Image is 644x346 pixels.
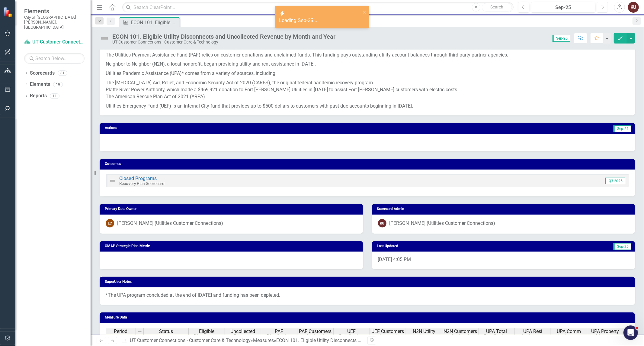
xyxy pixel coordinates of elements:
[24,15,85,30] small: City of [GEOGRAPHIC_DATA][PERSON_NAME], [GEOGRAPHIC_DATA]
[335,329,368,339] span: UEF Distribution
[121,337,363,344] div: » »
[605,178,625,184] span: Q3 2025
[53,82,63,87] div: 19
[2,6,14,18] img: ClearPoint Strategy
[533,4,593,11] div: Sep-25
[112,33,335,40] div: ECON 101. Eligible Utility Disconnects and Uncollected Revenue by Month and Year
[588,329,622,339] span: UPA Property Manager
[480,329,513,339] span: UPA Total Distribution
[490,5,503,9] span: Search
[106,292,280,298] span: *The UPA program concluded at the end of [DATE] and funding has been depleted.
[363,8,367,15] button: close
[109,177,116,184] img: Not Defined
[137,329,142,334] img: 8DAGhfEEPCf229AAAAAElFTkSuQmCC
[371,329,405,339] span: UEF Customers Assisted
[407,329,441,345] span: N2N Utility Assistance Amt.
[262,329,296,339] span: PAF Distribution
[531,2,595,13] button: Sep-25
[131,19,178,26] div: ECON 101. Eligible Utility Disconnects and Uncollected Revenue by Month and Year
[105,207,360,211] h3: Primary Data Owner
[276,338,453,343] div: ECON 101. Eligible Utility Disconnects and Uncollected Revenue by Month and Year
[105,244,360,248] h3: OMAP Strategic Plan Metric
[377,207,632,211] h3: Scorecard Admin
[372,252,635,269] div: [DATE] 4:05 PM
[100,34,109,43] img: Not Defined
[378,219,386,228] div: KU
[30,92,47,99] a: Reports
[30,70,55,77] a: Scorecards
[119,176,157,181] a: Closed Programs
[106,78,629,102] p: The [MEDICAL_DATA] Aid, Relief, and Economic Security Act of 2020 (CARES), the original federal p...
[122,2,514,13] input: Search ClearPoint...
[377,244,514,248] h3: Last Updated
[253,338,274,343] a: Measures
[190,329,223,339] span: Eligible Disconnects
[58,70,67,76] div: 81
[112,40,335,44] div: UT Customer Connections - Customer Care & Technology
[516,329,549,339] span: UPA Resi Assistance
[24,39,85,46] a: UT Customer Connections - Customer Care & Technology
[553,35,570,42] span: Sep-25
[114,329,128,334] span: Period
[279,17,361,24] div: Loading Sep-25...
[24,53,85,64] input: Search Below...
[159,329,173,334] span: Status
[119,181,165,186] small: Recovery Plan Scorecard
[106,50,629,60] p: The Utilities Payment Assistance Fund (PAF) relies on customer donations and unclaimed funds. Thi...
[50,93,59,99] div: 11
[105,162,632,166] h3: Outcomes
[299,329,332,339] span: PAF Customers Assisted
[623,325,638,340] iframe: Intercom live chat
[389,220,495,227] div: [PERSON_NAME] (Utilities Customer Connections)
[106,219,114,228] div: LC
[106,102,629,110] p: Utilities Emergency Fund (UEF) is an internal City fund that provides up to $500 dollars to custo...
[105,315,632,319] h3: Measure Data
[117,220,223,227] div: [PERSON_NAME] (Utilities Customer Connections)
[24,8,85,15] span: Elements
[105,280,632,284] h3: SuperUser Notes
[552,329,586,339] span: UPA Comm Assistance
[106,60,629,69] p: Neighbor to Neighbor (N2N), a local nonprofit, began providing utility and rent assistance in [DA...
[130,338,251,343] a: UT Customer Connections - Customer Care & Technology
[614,243,631,250] span: Sep-25
[444,329,477,339] span: N2N Customers Assisted
[226,329,260,339] span: Uncollected Revenue
[482,3,512,11] button: Search
[105,126,317,130] h3: Actions
[106,69,629,78] p: Utilities Pandemic Assistance (UPA)* comes from a variety of sources, including:
[30,81,50,88] a: Elements
[614,125,631,132] span: Sep-25
[628,2,639,13] button: KU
